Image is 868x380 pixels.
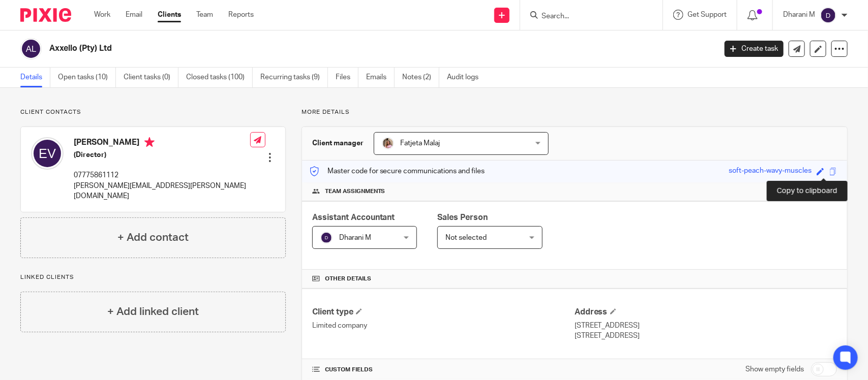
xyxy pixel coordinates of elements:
[74,150,250,160] h5: (Director)
[437,213,488,221] span: Sales Person
[310,166,485,176] p: Master code for secure communications and files
[401,140,440,147] span: Fatjeta Malaj
[320,232,333,244] img: svg%3E
[783,10,815,20] p: Dharani M
[382,137,394,149] img: MicrosoftTeams-image%20(5).png
[158,10,181,20] a: Clients
[575,307,837,318] h4: Address
[729,166,812,177] div: soft-peach-wavy-muscles
[302,108,848,116] p: More details
[124,68,178,87] a: Client tasks (0)
[107,304,199,320] h4: + Add linked client
[447,68,486,87] a: Audit logs
[336,68,358,87] a: Files
[144,137,155,147] i: Primary
[445,234,487,241] span: Not selected
[575,321,837,331] p: [STREET_ADDRESS]
[312,321,575,331] p: Limited company
[725,41,784,57] a: Create task
[117,230,189,245] h4: + Add contact
[74,170,250,180] p: 07775861112
[196,10,213,20] a: Team
[20,273,286,281] p: Linked clients
[20,8,71,22] img: Pixie
[31,137,64,170] img: svg%3E
[325,275,371,283] span: Other details
[541,12,632,21] input: Search
[74,181,250,202] p: [PERSON_NAME][EMAIL_ADDRESS][PERSON_NAME][DOMAIN_NAME]
[20,108,286,116] p: Client contacts
[58,68,116,87] a: Open tasks (10)
[575,331,837,341] p: [STREET_ADDRESS]
[312,138,364,148] h3: Client manager
[94,10,110,20] a: Work
[49,43,577,54] h2: Axxello (Pty) Ltd
[339,234,371,241] span: Dharani M
[687,11,727,18] span: Get Support
[20,38,42,59] img: svg%3E
[325,187,385,196] span: Team assignments
[74,137,250,150] h4: [PERSON_NAME]
[366,68,395,87] a: Emails
[402,68,439,87] a: Notes (2)
[20,68,50,87] a: Details
[820,7,836,23] img: svg%3E
[745,364,804,374] label: Show empty fields
[186,68,253,87] a: Closed tasks (100)
[312,307,575,318] h4: Client type
[126,10,142,20] a: Email
[312,366,575,374] h4: CUSTOM FIELDS
[312,213,395,221] span: Assistant Accountant
[260,68,328,87] a: Recurring tasks (9)
[228,10,254,20] a: Reports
